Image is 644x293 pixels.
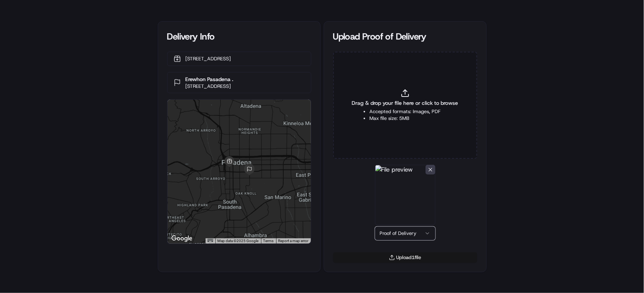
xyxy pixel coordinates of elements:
[333,31,477,43] div: Upload Proof of Delivery
[207,239,213,242] button: Keyboard shortcuts
[167,31,311,43] div: Delivery Info
[218,239,259,243] span: Map data ©2025 Google
[186,75,234,83] p: Erewhon Pasadena .
[375,165,435,225] img: File preview
[186,55,231,62] p: [STREET_ADDRESS]
[169,234,194,244] a: Open this area in Google Maps (opens a new window)
[352,99,458,107] span: Drag & drop your file here or click to browse
[278,239,309,243] a: Report a map error
[186,83,234,90] p: [STREET_ADDRESS]
[369,115,441,122] li: Max file size: 5MB
[369,108,441,115] li: Accepted formats: Images, PDF
[263,239,274,243] a: Terms (opens in new tab)
[333,252,477,263] button: Upload1file
[169,234,194,244] img: Google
